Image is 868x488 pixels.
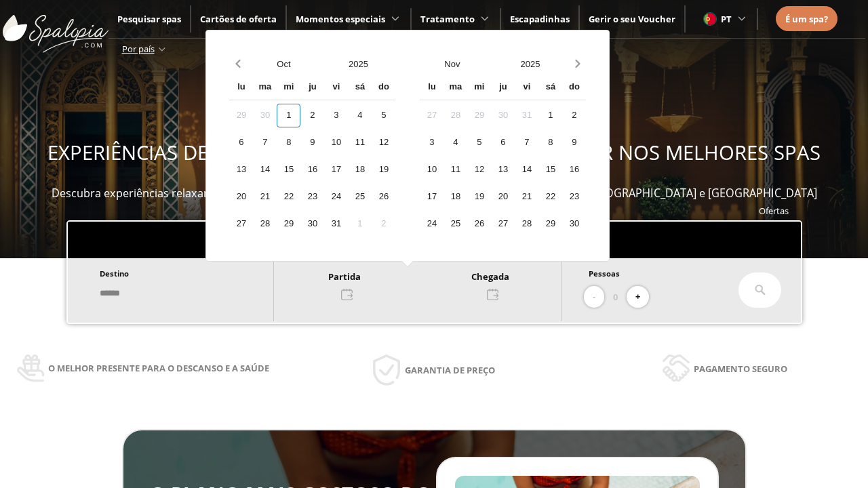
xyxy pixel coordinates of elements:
div: 25 [348,185,372,209]
span: Pessoas [589,268,620,279]
div: 5 [372,104,395,127]
div: ju [300,76,324,100]
div: ma [443,76,467,100]
a: Escapadinhas [510,13,570,25]
div: 10 [324,131,348,155]
div: 30 [300,212,324,236]
div: 12 [467,158,491,182]
div: 21 [253,185,277,209]
div: 29 [229,104,253,127]
div: 18 [348,158,372,182]
div: 25 [443,212,467,236]
div: 14 [515,158,538,182]
div: 8 [277,131,300,155]
div: 1 [348,212,372,236]
div: ju [491,76,515,100]
div: 2 [300,104,324,127]
div: 29 [467,104,491,127]
div: vi [324,76,348,100]
div: 6 [491,131,515,155]
div: 17 [420,185,443,209]
div: lu [229,76,253,100]
div: 27 [420,104,443,127]
div: 28 [515,212,538,236]
div: 4 [348,104,372,127]
div: 15 [277,158,300,182]
span: Por país [122,43,155,55]
span: 0 [613,289,618,304]
div: lu [420,76,443,100]
div: 1 [538,104,562,127]
span: Garantia de preço [405,363,495,378]
div: 23 [300,185,324,209]
div: ma [253,76,277,100]
div: 28 [443,104,467,127]
div: 29 [277,212,300,236]
a: Cartões de oferta [200,13,277,25]
div: 30 [253,104,277,127]
div: Calendar days [420,104,586,236]
div: 16 [562,158,586,182]
div: 26 [467,212,491,236]
a: Ofertas [759,205,789,217]
div: 2 [562,104,586,127]
div: 26 [372,185,395,209]
div: 3 [324,104,348,127]
div: 13 [491,158,515,182]
div: 1 [277,104,300,127]
div: Calendar days [229,104,395,236]
div: 13 [229,158,253,182]
div: 27 [491,212,515,236]
a: Pesquisar spas [117,13,181,25]
button: + [627,286,649,308]
div: 27 [229,212,253,236]
span: É um spa? [785,13,828,25]
button: Open months overlay [413,52,491,76]
span: EXPERIÊNCIAS DE BEM-ESTAR PARA OFERECER E APROVEITAR NOS MELHORES SPAS [47,139,821,166]
div: 21 [515,185,538,209]
div: 23 [562,185,586,209]
div: 9 [300,131,324,155]
div: 6 [229,131,253,155]
div: 17 [324,158,348,182]
div: 9 [562,131,586,155]
img: ImgLogoSpalopia.BvClDcEz.svg [3,1,108,53]
button: Open years overlay [321,52,395,76]
div: 11 [348,131,372,155]
button: Next month [569,52,586,76]
div: Calendar wrapper [229,76,395,236]
div: 2 [372,212,395,236]
div: 22 [277,185,300,209]
div: mi [467,76,491,100]
button: Previous month [229,52,246,76]
a: Gerir o seu Voucher [589,13,675,25]
div: 10 [420,158,443,182]
div: 31 [324,212,348,236]
div: 29 [538,212,562,236]
span: Destino [100,268,129,279]
div: 16 [300,158,324,182]
div: vi [515,76,538,100]
div: 20 [491,185,515,209]
div: 4 [443,131,467,155]
button: - [584,286,604,308]
div: sá [348,76,372,100]
div: 31 [515,104,538,127]
div: Calendar wrapper [420,76,586,236]
div: 18 [443,185,467,209]
div: 7 [515,131,538,155]
div: 24 [324,185,348,209]
div: 3 [420,131,443,155]
div: 30 [562,212,586,236]
div: 19 [372,158,395,182]
div: 15 [538,158,562,182]
div: 7 [253,131,277,155]
div: 12 [372,131,395,155]
span: O melhor presente para o descanso e a saúde [48,361,269,375]
div: do [562,76,586,100]
div: 22 [538,185,562,209]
